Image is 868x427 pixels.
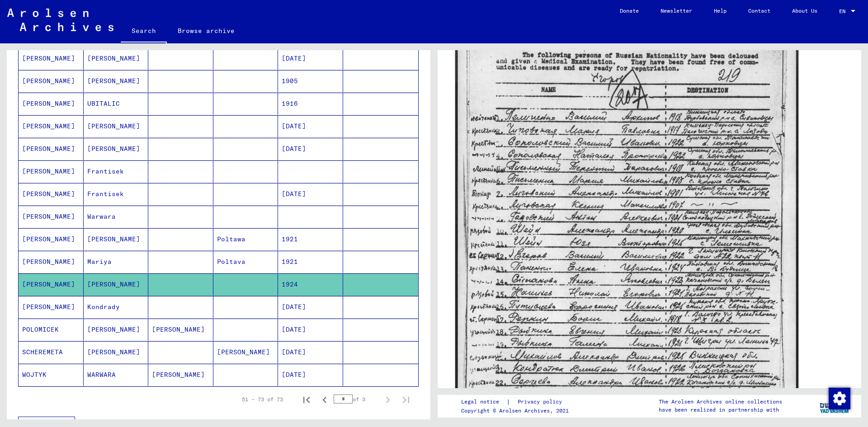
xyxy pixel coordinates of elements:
mat-cell: [PERSON_NAME] [19,160,84,183]
mat-cell: [PERSON_NAME] [19,183,84,205]
mat-cell: Mariya [84,251,149,273]
mat-cell: 1921 [278,251,343,273]
div: of 3 [334,395,379,404]
mat-cell: [PERSON_NAME] [84,115,149,137]
mat-cell: [DATE] [278,319,343,341]
mat-cell: [PERSON_NAME] [19,273,84,296]
mat-cell: 1905 [278,70,343,92]
mat-cell: [DATE] [278,115,343,137]
mat-cell: [PERSON_NAME] [19,228,84,250]
div: 51 – 73 of 73 [242,395,283,404]
span: EN [839,8,849,14]
mat-cell: [PERSON_NAME] [84,319,149,341]
mat-cell: [PERSON_NAME] [84,273,149,296]
mat-cell: [DATE] [278,138,343,160]
mat-cell: WOJTYK [19,364,84,386]
mat-cell: [PERSON_NAME] [84,70,149,92]
mat-cell: [DATE] [278,47,343,70]
img: Arolsen_neg.svg [7,9,113,31]
mat-cell: Poltava [213,251,278,273]
mat-cell: [PERSON_NAME] [19,206,84,228]
mat-cell: UBITALIC [84,93,149,115]
img: Change consent [829,388,850,409]
mat-cell: [PERSON_NAME] [148,364,213,386]
mat-cell: [DATE] [278,364,343,386]
a: Browse archive [167,20,245,42]
mat-cell: Warwara [84,206,149,228]
mat-cell: [PERSON_NAME] [19,115,84,137]
mat-cell: 1916 [278,93,343,115]
mat-cell: [PERSON_NAME] [84,341,149,363]
mat-cell: Frantisek [84,160,149,183]
mat-cell: [DATE] [278,296,343,318]
p: The Arolsen Archives online collections [659,398,782,406]
mat-cell: [PERSON_NAME] [19,93,84,115]
mat-cell: [PERSON_NAME] [84,138,149,160]
mat-cell: [PERSON_NAME] [19,70,84,92]
button: Next page [379,390,397,408]
mat-cell: Frantisek [84,183,149,205]
mat-cell: POLOMICEK [19,319,84,341]
p: have been realized in partnership with [659,406,782,414]
mat-cell: [PERSON_NAME] [84,47,149,70]
a: Privacy policy [510,397,573,407]
mat-cell: WARWARA [84,364,149,386]
div: Change consent [828,387,850,409]
mat-cell: [PERSON_NAME] [148,319,213,341]
mat-cell: [PERSON_NAME] [19,296,84,318]
a: Search [121,20,167,43]
p: Copyright © Arolsen Archives, 2021 [461,407,573,415]
mat-cell: 1921 [278,228,343,250]
mat-cell: [PERSON_NAME] [19,251,84,273]
mat-cell: [PERSON_NAME] [19,138,84,160]
mat-cell: SCHEREMETA [19,341,84,363]
mat-cell: [DATE] [278,183,343,205]
mat-cell: [DATE] [278,341,343,363]
mat-cell: 1924 [278,273,343,296]
img: yv_logo.png [818,394,852,417]
mat-cell: Kondrady [84,296,149,318]
button: Last page [397,390,415,408]
mat-cell: Poltawa [213,228,278,250]
mat-cell: [PERSON_NAME] [84,228,149,250]
a: Legal notice [461,397,506,407]
div: | [461,397,573,407]
mat-cell: [PERSON_NAME] [213,341,278,363]
mat-cell: [PERSON_NAME] [19,47,84,70]
button: Previous page [316,390,334,408]
button: First page [297,390,316,408]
